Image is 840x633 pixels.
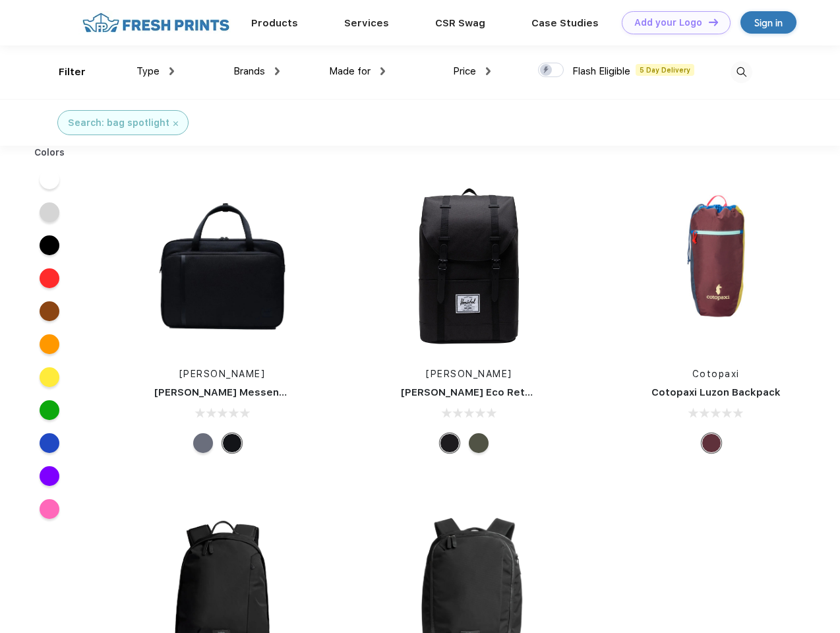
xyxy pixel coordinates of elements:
img: dropdown.png [275,67,280,75]
img: func=resize&h=266 [381,179,556,354]
span: Price [453,65,476,77]
div: Colors [24,146,75,160]
a: [PERSON_NAME] Eco Retreat 15" Computer Backpack [401,386,671,398]
span: Type [136,65,160,77]
a: Cotopaxi Luzon Backpack [651,386,781,398]
div: Sign in [754,15,783,30]
a: Products [251,17,298,29]
span: Flash Eligible [572,65,630,77]
div: Filter [59,65,86,80]
img: fo%20logo%202.webp [78,11,233,34]
span: Brands [233,65,265,77]
a: [PERSON_NAME] Messenger [154,386,297,398]
a: Sign in [740,11,796,34]
div: Black [440,433,460,453]
div: Black [222,433,242,453]
img: dropdown.png [486,67,491,75]
a: Cotopaxi [692,369,740,379]
span: Made for [329,65,371,77]
img: desktop_search.svg [731,61,752,83]
a: [PERSON_NAME] [179,369,266,379]
div: Forest [469,433,489,453]
div: Search: bag spotlight [68,116,169,130]
div: Raven Crosshatch [193,433,213,453]
img: filter_cancel.svg [173,121,178,126]
img: func=resize&h=266 [135,179,310,354]
div: Add your Logo [634,17,702,28]
img: DT [709,18,718,26]
img: dropdown.png [169,67,174,75]
img: func=resize&h=266 [628,179,804,354]
span: 5 Day Delivery [636,64,694,76]
img: dropdown.png [380,67,385,75]
div: Surprise [702,433,721,453]
a: [PERSON_NAME] [426,369,512,379]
